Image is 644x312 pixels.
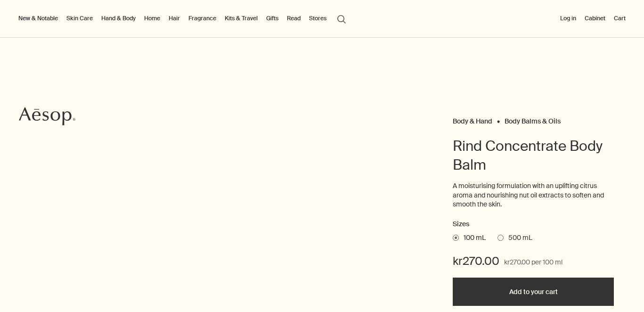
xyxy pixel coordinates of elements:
[16,13,60,24] button: New & Notable
[453,278,614,306] button: Add to your cart - kr270.00
[99,13,138,24] a: Hand & Body
[142,13,162,24] a: Home
[19,107,75,126] svg: Aesop
[16,105,78,131] a: Aesop
[187,13,218,24] a: Fragrance
[223,13,260,24] a: Kits & Travel
[505,117,561,121] a: Body Balms & Oils
[285,13,302,24] a: Read
[333,9,350,27] button: Open search
[612,13,628,24] button: Cart
[459,233,486,243] span: 100 mL
[504,257,562,268] span: kr270.00 per 100 ml
[504,233,532,243] span: 500 mL
[264,13,280,24] a: Gifts
[307,13,328,24] button: Stores
[558,13,578,24] button: Log in
[65,13,95,24] a: Skin Care
[453,181,614,209] p: A moisturising formulation with an uplifting citrus aroma and nourishing nut oil extracts to soft...
[583,13,607,24] a: Cabinet
[453,219,614,230] h2: Sizes
[167,13,182,24] a: Hair
[453,137,614,174] h1: Rind Concentrate Body Balm
[453,254,499,269] span: kr270.00
[453,117,492,121] a: Body & Hand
